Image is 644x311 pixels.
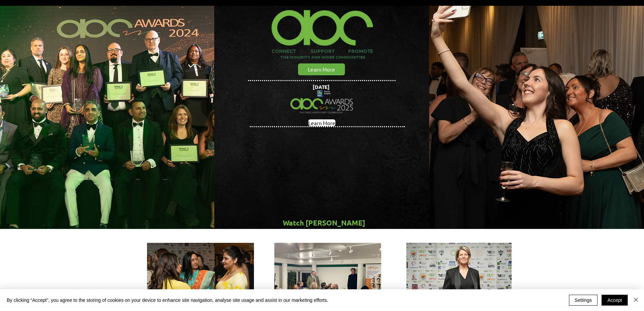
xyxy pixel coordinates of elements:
span: Learn More [308,119,335,127]
span: [DATE] [313,83,330,90]
span: THE MINORITY AND WIDER COMMUNITIES [280,54,365,60]
a: Learn More [298,63,345,75]
a: Learn More [308,119,335,126]
span: Watch [PERSON_NAME] [283,218,365,227]
button: Accept [602,295,628,306]
button: Close [632,295,640,306]
img: Northern Insights Double Pager Apr 2025.png [287,82,357,122]
img: Close [632,296,640,304]
span: CONNECT SUPPORT PROMOTE [272,47,373,54]
div: Your Video Title Video Player [265,130,374,247]
img: ABC-Logo-Blank-Background-01-01-2_edited.png [268,1,376,47]
button: Settings [569,295,598,306]
img: abc background hero black.png [214,6,429,241]
span: By clicking “Accept”, you agree to the storing of cookies on your device to enhance site navigati... [7,297,328,303]
span: Learn More [308,66,335,73]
